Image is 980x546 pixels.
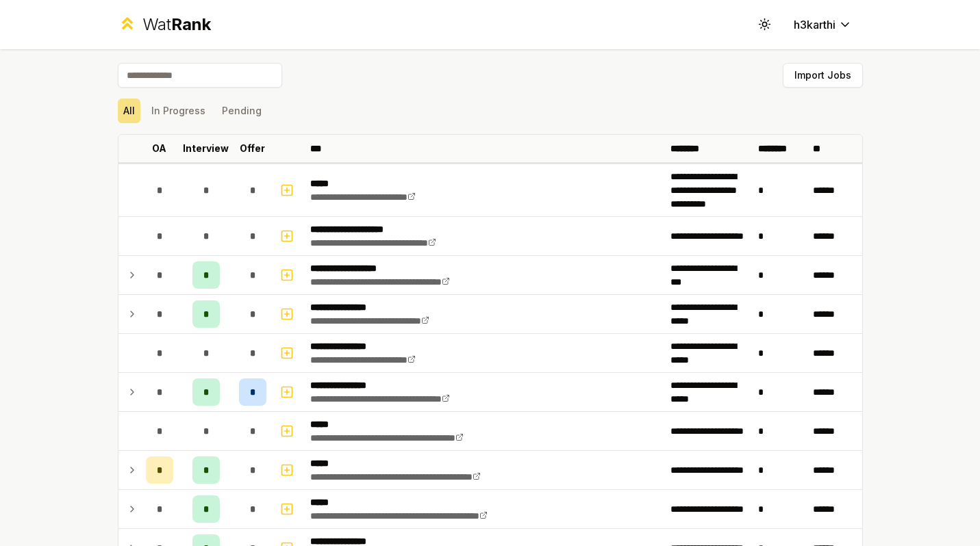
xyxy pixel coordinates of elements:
[794,16,835,33] span: h3karthi
[183,142,229,155] p: Interview
[783,12,863,37] button: h3karthi
[171,14,211,34] span: Rank
[216,99,267,123] button: Pending
[118,99,140,123] button: All
[152,142,166,155] p: OA
[118,14,212,36] a: WatRank
[783,63,863,88] button: Import Jobs
[142,14,211,36] div: Wat
[146,99,211,123] button: In Progress
[240,142,265,155] p: Offer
